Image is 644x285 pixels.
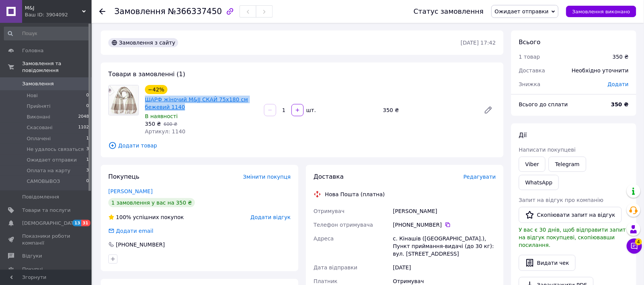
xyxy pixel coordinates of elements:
span: 3 [86,167,89,174]
span: Оплата на карту [27,167,71,174]
img: ШАРФ жіночий M&JJ СКАЙ 75х180 см бежевий 1140 [109,85,138,115]
span: [DEMOGRAPHIC_DATA] [22,220,79,227]
span: Замовлення та повідомлення [22,60,92,74]
span: Доставка [314,173,344,180]
span: 1 товар [519,54,540,60]
span: 1 [86,135,89,142]
div: успішних покупок [108,213,184,221]
span: Товари та послуги [22,207,71,214]
a: Telegram [549,157,586,172]
span: Телефон отримувача [314,222,373,228]
span: Дії [519,131,527,139]
span: Платник [314,278,338,284]
time: [DATE] 17:42 [461,40,496,46]
span: Всього [519,38,541,46]
span: Адреса [314,235,334,242]
button: Скопіювати запит на відгук [519,207,622,223]
span: Додати [608,81,629,87]
div: [DATE] [391,261,497,274]
span: 350 ₴ [145,121,161,127]
span: Не удалось связаться [27,146,84,153]
div: с. Кінашів ([GEOGRAPHIC_DATA].), Пункт приймання-видачі (до 30 кг): вул. [STREET_ADDRESS] [391,232,497,261]
span: Покупці [22,266,43,273]
span: M&J [25,5,82,11]
span: 3 [86,146,89,153]
span: Дата відправки [314,264,357,271]
a: Viber [519,157,546,172]
div: Замовлення з сайту [108,38,178,47]
div: Необхідно уточнити [567,62,633,79]
div: [PHONE_NUMBER] [115,241,166,248]
div: [PHONE_NUMBER] [393,221,496,229]
span: САМОВЫВОЗ [27,178,60,185]
span: Показники роботи компанії [22,233,71,247]
span: Змінити покупця [243,174,291,180]
span: 1 [86,157,89,163]
span: Головна [22,47,43,54]
span: 0 [86,92,89,99]
span: Ожидает отправки [27,157,77,163]
span: Додати товар [108,141,496,150]
span: Отримувач [314,208,345,214]
div: Додати email [115,227,154,235]
span: 600 ₴ [164,122,177,127]
button: Замовлення виконано [566,6,636,17]
span: Доставка [519,67,545,74]
div: 350 ₴ [380,105,478,115]
span: 2048 [78,114,89,120]
b: 350 ₴ [611,101,629,107]
span: Виконані [27,114,50,120]
a: [PERSON_NAME] [108,188,153,194]
span: Прийняті [27,103,50,110]
span: У вас є 30 днів, щоб відправити запит на відгук покупцеві, скопіювавши посилання. [519,227,626,248]
div: Ваш ID: 3904092 [25,11,92,18]
span: 100% [116,214,131,220]
div: [PERSON_NAME] [391,204,497,218]
span: 4 [635,239,642,245]
span: Товари в замовленні (1) [108,70,185,78]
span: Редагувати [464,174,496,180]
button: Видати чек [519,255,576,271]
div: −42% [145,85,167,94]
span: Відгуки [22,253,42,259]
div: Повернутися назад [99,8,105,15]
span: 1102 [78,124,89,131]
div: Додати email [108,227,154,235]
span: Додати відгук [251,214,291,220]
a: ШАРФ жіночий M&JJ СКАЙ 75х180 см бежевий 1140 [145,96,248,110]
div: шт. [304,106,317,114]
a: Редагувати [481,102,496,118]
span: Повідомлення [22,194,59,200]
span: 0 [86,178,89,185]
input: Пошук [4,27,90,40]
div: Нова Пошта (платна) [323,191,387,198]
a: WhatsApp [519,175,559,190]
span: Оплачені [27,135,51,142]
span: Покупець [108,173,140,180]
span: 13 [72,220,81,226]
span: Написати покупцеві [519,147,576,153]
div: Статус замовлення [414,8,484,15]
span: 0 [86,103,89,110]
div: 1 замовлення у вас на 350 ₴ [108,198,195,207]
span: Запит на відгук про компанію [519,197,604,203]
div: 350 ₴ [613,53,629,61]
span: В наявності [145,113,178,119]
span: Нові [27,92,38,99]
button: Чат з покупцем4 [627,239,642,254]
span: Замовлення [22,80,54,87]
span: 31 [81,220,90,226]
span: Ожидает отправки [495,8,549,14]
span: Артикул: 1140 [145,128,185,134]
span: Замовлення [114,7,166,16]
span: Знижка [519,81,541,87]
span: Скасовані [27,124,53,131]
span: Замовлення виконано [572,9,630,14]
span: №366337450 [168,7,222,16]
span: Всього до сплати [519,101,568,107]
